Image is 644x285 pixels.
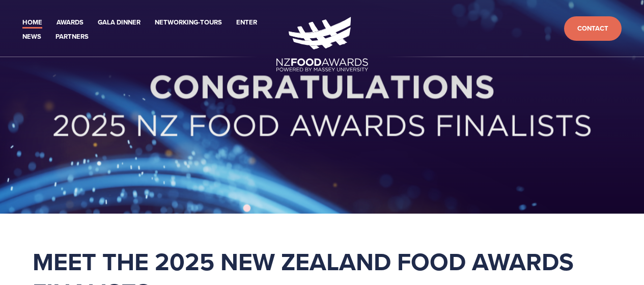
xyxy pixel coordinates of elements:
[55,31,89,43] a: Partners
[155,17,222,29] a: Networking-Tours
[22,31,41,43] a: News
[564,16,622,41] a: Contact
[98,17,141,29] a: Gala Dinner
[57,17,83,29] a: Awards
[236,17,257,29] a: Enter
[22,17,42,29] a: Home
